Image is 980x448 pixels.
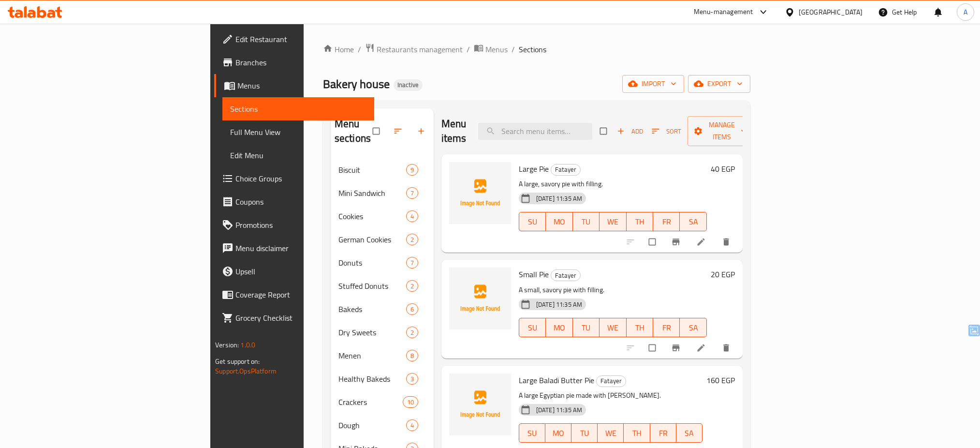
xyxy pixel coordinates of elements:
[338,419,406,431] span: Dough
[214,213,374,237] a: Promotions
[571,423,598,443] button: TU
[680,318,706,337] button: SA
[523,321,542,335] span: SU
[377,44,463,55] span: Restaurants management
[331,205,434,228] div: Cookies4
[573,212,600,231] button: TU
[519,178,707,190] p: A large, savory pie with filling.
[331,251,434,274] div: Donuts7
[338,396,403,408] div: Crackers
[365,43,463,56] a: Restaurants management
[338,210,406,222] div: Cookies
[230,103,366,115] span: Sections
[546,212,572,231] button: MO
[331,228,434,251] div: German Cookies2
[214,260,374,283] a: Upsell
[214,167,374,190] a: Choice Groups
[617,126,643,137] span: Add
[331,181,434,205] div: Mini Sandwich7
[215,339,239,351] span: Version:
[614,124,645,139] span: Add item
[214,283,374,306] a: Coverage Report
[331,344,434,367] div: Menen8
[407,305,418,314] span: 6
[474,43,508,56] a: Menus
[519,267,549,282] span: Small Pie
[394,81,423,89] span: Inactive
[695,119,748,143] span: Manage items
[657,215,676,229] span: FR
[406,327,418,338] div: items
[237,80,366,91] span: Menus
[657,321,676,335] span: FR
[331,414,434,437] div: Dough4
[680,212,706,231] button: SA
[338,257,406,269] span: Donuts
[235,242,366,254] span: Menu disclaimer
[407,212,418,221] span: 4
[684,321,702,335] span: SA
[688,75,750,93] button: export
[630,215,649,229] span: TH
[235,173,366,184] span: Choice Groups
[407,374,418,384] span: 3
[331,158,434,181] div: Biscuit9
[630,78,676,90] span: import
[519,318,546,337] button: SU
[654,426,673,440] span: FR
[519,389,702,402] p: A large Egyptian pie made with [PERSON_NAME].
[222,144,374,167] a: Edit Menu
[222,97,374,120] a: Sections
[406,280,418,292] div: items
[653,212,680,231] button: FR
[449,373,511,435] img: Large Baladi Butter Pie
[551,164,581,176] div: Fatayer
[519,44,546,55] span: Sections
[214,190,374,213] a: Coupons
[614,124,645,139] button: Add
[545,423,571,443] button: MO
[338,350,406,361] div: Menen
[624,423,650,443] button: TH
[331,298,434,321] div: Bakeds6
[694,6,753,18] div: Menu-management
[650,423,676,443] button: FR
[600,212,626,231] button: WE
[546,318,572,337] button: MO
[338,373,406,385] span: Healthy Bakeds
[235,312,366,324] span: Grocery Checklist
[240,339,255,351] span: 1.0.0
[338,280,406,292] span: Stuffed Donuts
[323,73,390,95] span: Bakery house
[331,274,434,298] div: Stuffed Donuts2
[600,318,626,337] button: WE
[214,237,374,260] a: Menu disclaimer
[235,289,366,300] span: Coverage Report
[214,51,374,74] a: Branches
[338,187,406,199] span: Mini Sandwich
[338,327,406,338] span: Dry Sweets
[676,423,702,443] button: SA
[627,318,653,337] button: TH
[331,321,434,344] div: Dry Sweets2
[222,120,374,144] a: Full Menu View
[410,120,434,142] button: Add section
[406,234,418,245] div: items
[597,375,626,387] span: Fatayer
[407,328,418,337] span: 2
[403,396,418,408] div: items
[407,165,418,175] span: 9
[575,426,594,440] span: TU
[964,7,967,17] span: A
[235,57,366,68] span: Branches
[665,231,688,253] button: Branch-specific-item
[214,74,374,97] a: Menus
[649,124,684,139] button: Sort
[550,321,569,335] span: MO
[406,350,418,361] div: items
[594,122,614,140] span: Select section
[230,126,366,138] span: Full Menu View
